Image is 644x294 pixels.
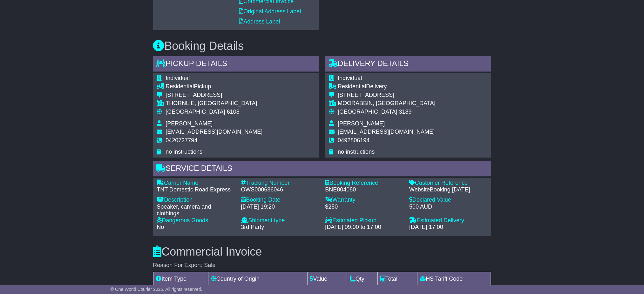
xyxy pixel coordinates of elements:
a: Original Address Label [239,8,301,15]
div: [DATE] 19:20 [241,204,319,211]
div: 500 AUD [410,204,487,211]
div: MOORABBIN, [GEOGRAPHIC_DATA] [338,100,436,107]
span: no instructions [166,149,203,155]
span: 3189 [399,109,412,115]
div: Pickup Details [153,56,319,73]
div: Booking Reference [325,180,403,187]
span: 3rd Party [241,224,264,231]
div: $250 [325,204,403,211]
td: Value [307,272,347,286]
td: Country of Origin [208,272,308,286]
div: Description [157,197,235,204]
span: No [157,224,164,231]
div: [STREET_ADDRESS] [338,92,436,99]
div: WebsiteBooking [DATE] [410,187,487,194]
a: Address Label [239,18,280,25]
div: Estimated Pickup [325,217,403,224]
div: Pickup [166,84,263,90]
div: Warranty [325,197,403,204]
span: © One World Courier 2025. All rights reserved. [111,287,202,292]
span: Residential [338,84,366,90]
span: 6108 [227,109,240,115]
td: Qty [347,272,378,286]
span: [GEOGRAPHIC_DATA] [166,109,225,115]
div: Shipment type [241,217,319,224]
span: [PERSON_NAME] [338,121,385,127]
div: Customer Reference [410,180,487,187]
div: Carrier Name [157,180,235,187]
span: [EMAIL_ADDRESS][DOMAIN_NAME] [166,129,263,135]
span: [GEOGRAPHIC_DATA] [338,109,397,115]
div: THORNLIE, [GEOGRAPHIC_DATA] [166,100,263,107]
h3: Commercial Invoice [153,246,491,258]
div: Service Details [153,161,491,178]
span: no instructions [338,149,375,155]
div: Booking Date [241,197,319,204]
div: Estimated Delivery [410,217,487,224]
div: [DATE] 09:00 to 17:00 [325,224,403,231]
span: Individual [166,75,190,82]
div: Tracking Number [241,180,319,187]
div: TNT Domestic Road Express [157,187,235,194]
span: [EMAIL_ADDRESS][DOMAIN_NAME] [338,129,435,135]
td: HS Tariff Code [417,272,491,286]
div: Delivery [338,84,436,90]
h3: Booking Details [153,40,491,52]
div: OWS000636046 [241,187,319,194]
span: Individual [338,75,362,82]
td: Total [378,272,417,286]
div: Delivery Details [325,56,491,73]
div: BNE804080 [325,187,403,194]
span: 0420727794 [166,137,198,144]
div: Declared Value [410,197,487,204]
div: Dangerous Goods [157,217,235,224]
span: [PERSON_NAME] [166,121,213,127]
span: Residential [166,84,194,90]
div: Speaker, camera and clothings [157,204,235,217]
div: Reason For Export: Sale [153,262,491,269]
span: 0492806194 [338,137,370,144]
td: Item Type [153,272,208,286]
div: [STREET_ADDRESS] [166,92,263,99]
div: [DATE] 17:00 [410,224,487,231]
